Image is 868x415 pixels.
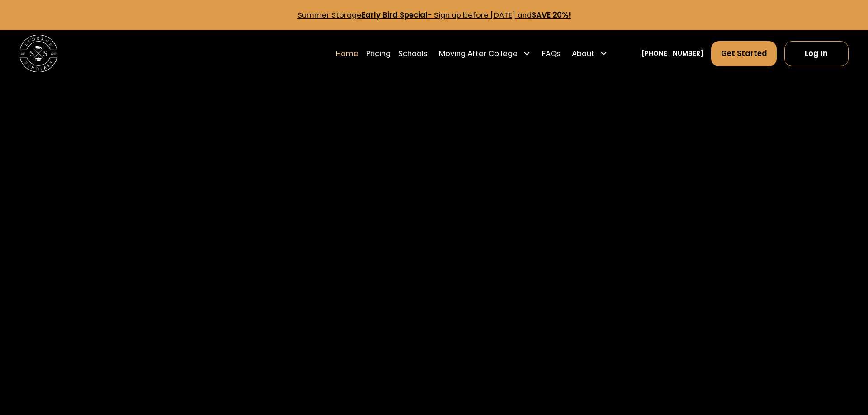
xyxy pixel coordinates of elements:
[711,41,777,66] a: Get Started
[542,41,561,67] a: FAQs
[336,41,359,67] a: Home
[784,41,849,66] a: Log In
[532,10,571,20] strong: SAVE 20%!
[19,35,57,72] img: Storage Scholars main logo
[297,10,571,20] a: Summer StorageEarly Bird Special- Sign up before [DATE] andSAVE 20%!
[642,49,703,59] a: [PHONE_NUMBER]
[572,48,594,59] div: About
[398,41,428,67] a: Schools
[362,10,428,20] strong: Early Bird Special
[366,41,391,67] a: Pricing
[439,48,518,59] div: Moving After College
